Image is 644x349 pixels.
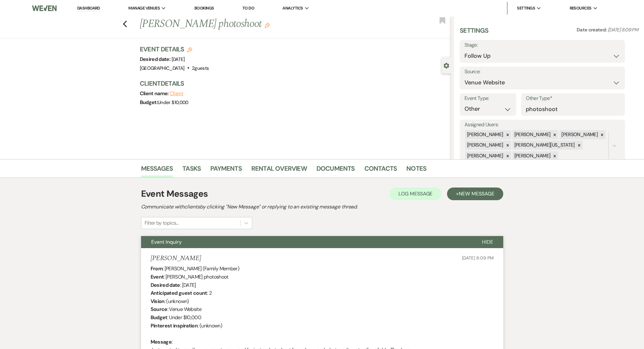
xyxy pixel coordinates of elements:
h5: [PERSON_NAME] [151,254,201,262]
label: Stage: [464,41,620,50]
label: Event Type: [464,94,512,103]
a: Rental Overview [251,163,307,177]
img: Weven Logo [32,2,57,15]
a: Bookings [194,5,214,11]
a: Contacts [364,163,397,177]
span: [GEOGRAPHIC_DATA] [140,65,185,71]
span: Client name: [140,90,170,97]
h2: Communicate with clients by clicking "New Message" or replying to an existing message thread. [141,203,503,211]
span: New Message [459,190,494,197]
span: Under $10,000 [158,99,188,106]
a: Dashboard [77,5,100,11]
span: [DATE] 8:09 PM [462,255,493,261]
a: Messages [141,163,173,177]
div: [PERSON_NAME] [465,141,504,150]
b: From [151,265,163,272]
h1: Event Messages [141,187,208,201]
button: Log Message [390,188,441,200]
span: Date created: [577,27,608,33]
div: [PERSON_NAME] [465,151,504,161]
a: To Do [242,5,254,11]
span: Log Message [398,190,432,197]
span: Budget: [140,99,158,106]
label: Source: [464,67,620,76]
span: Resources [570,5,592,11]
a: Notes [406,163,426,177]
b: Source [151,306,167,313]
span: Event Inquiry [151,239,182,245]
b: Pinterest inspiration [151,322,198,329]
button: Client [170,91,183,96]
span: Hide [482,239,493,245]
a: Documents [316,163,355,177]
div: [PERSON_NAME] [559,130,599,139]
b: Anticipated guest count [151,290,207,296]
button: +New Message [447,188,503,200]
div: Filter by topics... [145,219,179,227]
h1: [PERSON_NAME] photoshoot [140,16,386,32]
h3: Settings [460,26,489,40]
b: Desired date [151,282,180,288]
label: Other Type* [526,94,620,103]
span: Settings [517,5,535,11]
div: [PERSON_NAME][US_STATE] [512,141,576,150]
div: [PERSON_NAME] [465,130,504,139]
button: Close lead details [444,62,449,68]
span: [DATE] 8:09 PM [608,27,638,33]
span: Desired date: [140,56,172,63]
h3: Client Details [140,79,444,88]
b: Vision [151,298,165,305]
a: Tasks [182,163,201,177]
button: Event Inquiry [141,236,472,248]
button: Edit [265,22,270,28]
div: [PERSON_NAME] [512,151,552,161]
span: Analytics [282,5,303,11]
b: Budget [151,314,167,321]
b: Event [151,273,164,280]
h3: Event Details [140,45,209,54]
span: Manage Venues [128,5,160,11]
label: Assigned Users: [464,120,620,129]
div: [PERSON_NAME] [512,130,552,139]
a: Payments [210,163,242,177]
span: 2 guests [192,65,209,71]
span: [DATE] [172,56,185,63]
button: Hide [472,236,503,248]
b: Message [151,339,172,345]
